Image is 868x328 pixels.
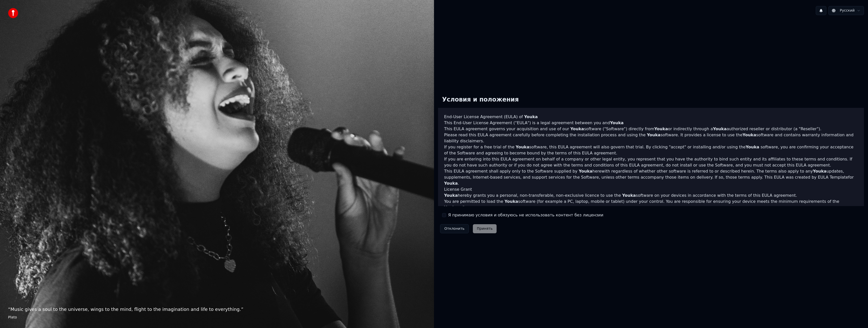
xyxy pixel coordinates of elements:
span: Youka [713,126,726,131]
button: Отклонить [440,224,469,233]
footer: Plato [8,315,426,320]
span: Youka [444,181,458,186]
p: You are permitted to load the software (for example a PC, laptop, mobile or tablet) under your co... [444,199,858,211]
p: “ Music gives a soul to the universe, wings to the mind, flight to the imagination and life to ev... [8,306,426,313]
span: Youka [743,133,756,137]
p: This EULA agreement shall apply only to the Software supplied by herewith regardless of whether o... [444,168,858,186]
span: Youka [516,145,529,149]
div: Условия и положения [438,92,523,108]
h3: License Grant [444,186,858,192]
p: If you are entering into this EULA agreement on behalf of a company or other legal entity, you re... [444,156,858,168]
span: Youka [746,145,759,149]
span: Youka [504,199,518,204]
label: Я принимаю условия и обязуюсь не использовать контент без лицензии [448,212,603,218]
span: Youka [524,114,538,119]
h3: End-User License Agreement (EULA) of [444,114,858,120]
span: Youka [444,205,458,210]
span: Youka [622,193,636,198]
span: Youka [654,126,668,131]
p: This End-User License Agreement ("EULA") is a legal agreement between you and [444,120,858,126]
img: youka [8,8,18,18]
span: Youka [610,120,623,125]
p: Please read this EULA agreement carefully before completing the installation process and using th... [444,132,858,144]
p: This EULA agreement governs your acquisition and use of our software ("Software") directly from o... [444,126,858,132]
span: Youka [647,133,661,137]
span: Youka [570,126,584,131]
p: hereby grants you a personal, non-transferable, non-exclusive licence to use the software on your... [444,192,858,199]
a: EULA Template [818,175,848,180]
span: Youka [444,193,458,198]
span: Youka [813,169,826,174]
span: Youka [579,169,592,174]
p: If you register for a free trial of the software, this EULA agreement will also govern that trial... [444,144,858,156]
